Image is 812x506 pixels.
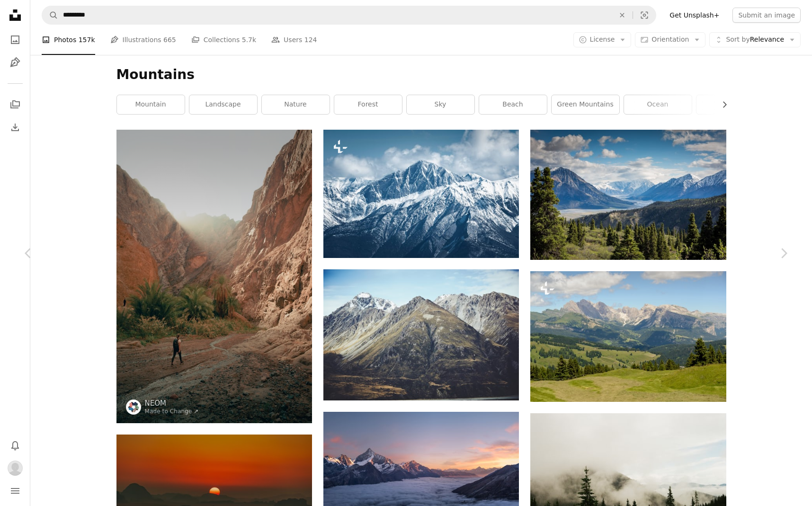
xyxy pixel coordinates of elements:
a: mountain [117,95,185,114]
img: Avatar of user Trent Harper [8,461,23,476]
button: Orientation [635,32,705,47]
a: Download History [6,118,25,137]
a: Get Unsplash+ [664,8,725,23]
img: a mountain range covered in snow under a blue sky [323,130,519,258]
a: trees near mountain [530,474,726,482]
a: sky [407,95,474,114]
a: hiking [696,95,764,114]
img: a view of a valley with mountains in the background [530,271,726,402]
span: 665 [163,35,176,45]
span: Orientation [651,36,689,43]
span: Relevance [726,35,784,44]
button: Menu [6,481,25,500]
a: nature [262,95,330,114]
a: NEOM [145,399,199,408]
button: License [573,32,632,47]
span: 124 [304,35,317,45]
a: Photos [6,30,25,49]
button: Notifications [6,436,25,455]
span: License [590,36,615,43]
button: Visual search [633,6,656,24]
a: Collections 5.7k [191,25,256,55]
img: a man walking down a dirt road next to a mountain [116,130,312,423]
span: 5.7k [242,35,256,45]
a: Users 124 [271,25,317,55]
a: ocean [624,95,692,114]
span: Sort by [726,36,750,43]
a: Illustrations 665 [110,25,176,55]
a: landscape [189,95,257,114]
a: Next [755,208,812,299]
a: snow capped mountans [323,330,519,339]
a: green mountains [552,95,619,114]
a: Illustrations [6,53,25,72]
button: Sort byRelevance [709,32,801,47]
a: Made to Change ↗ [145,408,199,415]
button: Clear [612,6,633,24]
a: the sun is setting over the mountains in the desert [116,495,312,504]
a: beach [479,95,547,114]
a: a view of a valley with mountains in the background [530,332,726,341]
button: Profile [6,459,25,478]
a: green mountain across body of water [530,190,726,199]
a: aerial photo of foggy mountains [323,472,519,481]
a: a mountain range covered in snow under a blue sky [323,189,519,198]
a: a man walking down a dirt road next to a mountain [116,272,312,280]
button: Submit an image [732,8,801,23]
h1: Mountains [116,66,726,83]
button: scroll list to the right [716,95,726,114]
a: Collections [6,95,25,114]
a: forest [334,95,402,114]
img: snow capped mountans [323,269,519,400]
img: Go to NEOM's profile [126,399,141,415]
img: green mountain across body of water [530,130,726,260]
form: Find visuals sitewide [42,6,656,25]
button: Search Unsplash [42,6,58,24]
